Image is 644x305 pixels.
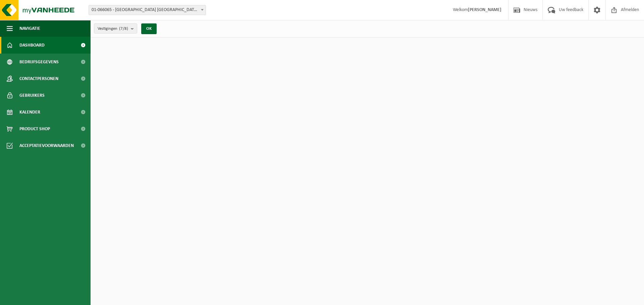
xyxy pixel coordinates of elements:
span: Vestigingen [98,24,128,34]
button: Vestigingen(7/8) [94,23,137,33]
span: Gebruikers [19,87,45,104]
count: (7/8) [119,26,128,31]
strong: [PERSON_NAME] [468,7,501,12]
span: Contactpersonen [19,70,58,87]
span: Bedrijfsgegevens [19,54,59,70]
span: 01-066065 - BOMA NV - ANTWERPEN NOORDERLAAN - ANTWERPEN [89,5,206,15]
button: OK [141,23,157,34]
span: Acceptatievoorwaarden [19,137,74,154]
span: Kalender [19,104,40,121]
span: Dashboard [19,37,45,54]
span: 01-066065 - BOMA NV - ANTWERPEN NOORDERLAAN - ANTWERPEN [89,5,206,15]
span: Product Shop [19,121,50,137]
span: Navigatie [19,20,40,37]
